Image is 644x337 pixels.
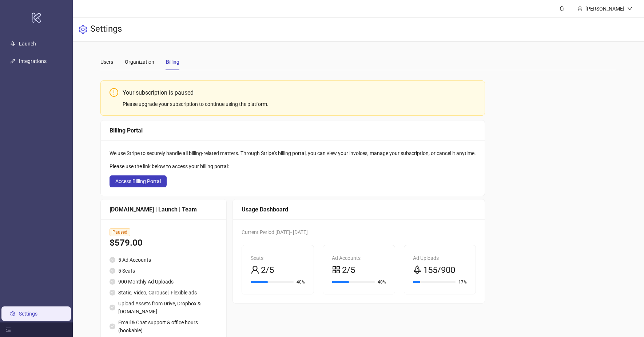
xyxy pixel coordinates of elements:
span: appstore [332,265,341,274]
span: 17% [458,280,467,284]
li: Email & Chat support & office hours (bookable) [110,318,218,334]
li: Static, Video, Carousel, Flexible ads [110,289,218,297]
button: Access Billing Portal [110,175,167,187]
div: Your subscription is paused [123,88,476,97]
span: check-circle [110,305,115,310]
div: Ad Uploads [413,254,467,262]
div: [DOMAIN_NAME] | Launch | Team [110,205,218,214]
div: We use Stripe to securely handle all billing-related matters. Through Stripe's billing portal, yo... [110,149,476,157]
a: Launch [19,41,36,47]
div: Organization [125,58,154,66]
span: menu-fold [6,327,11,332]
span: Paused [110,228,130,236]
span: check-circle [110,324,115,329]
span: user [577,6,583,11]
span: down [627,6,632,11]
li: 5 Ad Accounts [110,256,218,264]
div: Seats [251,254,305,262]
li: Upload Assets from Drive, Dropbox & [DOMAIN_NAME] [110,300,218,316]
span: user [251,265,259,274]
span: 40% [297,280,305,284]
div: Billing [166,58,179,66]
div: Please upgrade your subscription to continue using the platform. [123,100,476,108]
div: Please use the link below to access your billing portal: [110,162,476,170]
span: exclamation-circle [110,88,118,97]
div: Users [100,58,113,66]
span: check-circle [110,257,115,263]
span: Current Period: [DATE] - [DATE] [242,229,308,235]
span: check-circle [110,279,115,285]
div: [PERSON_NAME] [583,5,627,13]
span: 2/5 [342,263,355,277]
div: Ad Accounts [332,254,386,262]
div: Usage Dashboard [242,205,476,214]
span: 40% [378,280,386,284]
li: 900 Monthly Ad Uploads [110,278,218,286]
span: setting [79,25,87,34]
span: rocket [413,265,422,274]
span: 155/900 [423,263,455,277]
span: Access Billing Portal [115,178,161,184]
a: Integrations [19,58,47,64]
span: 2/5 [261,263,274,277]
a: Settings [19,311,37,317]
span: check-circle [110,290,115,296]
li: 5 Seats [110,267,218,275]
div: $579.00 [110,236,218,250]
h3: Settings [90,23,122,36]
span: check-circle [110,268,115,274]
span: bell [559,6,564,11]
div: Billing Portal [110,126,476,135]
